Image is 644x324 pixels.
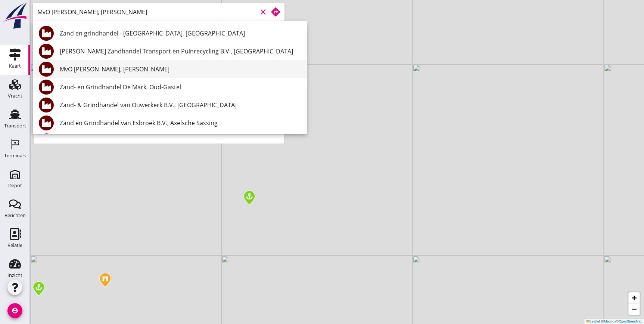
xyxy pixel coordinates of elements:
[7,303,22,318] i: account_circle
[4,213,26,218] div: Berichten
[60,83,301,92] div: Zand- en Grindhandel De Mark, Oud-Gastel
[7,243,22,248] div: Relatie
[604,320,616,323] a: Mapbox
[618,320,642,323] a: OpenStreetMap
[9,64,21,68] div: Kaart
[243,190,256,206] img: Marker
[628,292,640,303] a: Zoom in
[60,29,301,38] div: Zand en grindhandel - [GEOGRAPHIC_DATA], [GEOGRAPHIC_DATA]
[37,6,257,18] input: Zoek faciliteit
[8,93,22,98] div: Vracht
[1,2,28,30] img: logo-small.a267ee39.svg
[99,272,112,288] img: Marker
[60,101,301,109] div: Zand- & Grindhandel van Ouwerkerk B.V., [GEOGRAPHIC_DATA]
[632,304,637,314] span: −
[7,273,22,278] div: Inzicht
[32,281,45,296] img: Marker
[4,153,26,158] div: Terminals
[60,65,301,74] div: MvO [PERSON_NAME], [PERSON_NAME]
[60,118,301,127] div: Zand en Grindhandel van Esbroek B.V., Axelsche Sassing
[259,7,268,16] i: clear
[8,183,22,188] div: Depot
[632,293,637,302] span: +
[60,47,301,56] div: [PERSON_NAME] Zandhandel Transport en Puinrecycling B.V., [GEOGRAPHIC_DATA]
[584,319,644,324] div: © ©
[4,123,26,128] div: Transport
[628,303,640,315] a: Zoom out
[601,320,601,323] span: |
[586,320,600,323] a: Leaflet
